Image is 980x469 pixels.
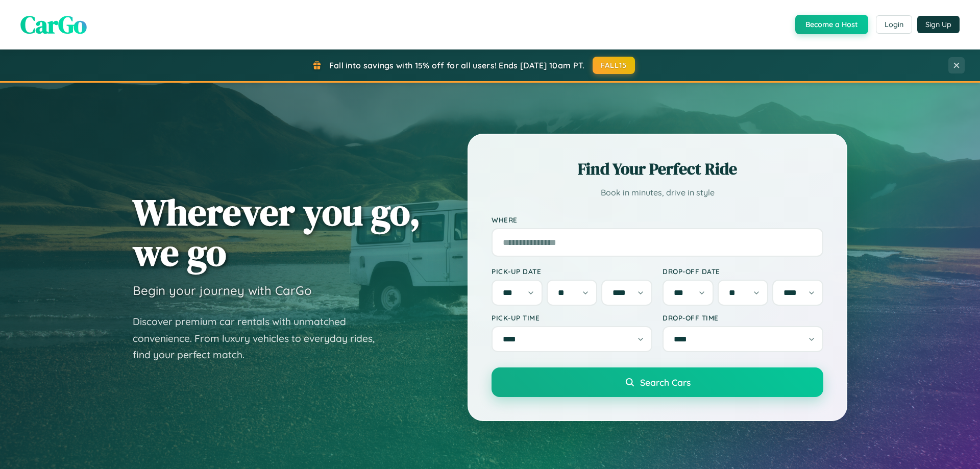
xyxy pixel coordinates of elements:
p: Discover premium car rentals with unmatched convenience. From luxury vehicles to everyday rides, ... [133,313,388,363]
label: Pick-up Date [492,267,652,276]
label: Pick-up Time [492,313,652,322]
label: Drop-off Time [663,313,823,322]
span: CarGo [20,8,87,41]
button: Become a Host [795,15,868,34]
h1: Wherever you go, we go [133,192,421,273]
span: Fall into savings with 15% off for all users! Ends [DATE] 10am PT. [329,60,585,70]
label: Drop-off Date [663,267,823,276]
button: FALL15 [593,57,635,74]
label: Where [492,215,823,224]
p: Book in minutes, drive in style [492,185,823,200]
h2: Find Your Perfect Ride [492,158,823,180]
h3: Begin your journey with CarGo [133,283,312,298]
button: Login [876,15,912,34]
button: Sign Up [917,16,960,33]
button: Search Cars [492,367,823,397]
span: Search Cars [640,377,691,388]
